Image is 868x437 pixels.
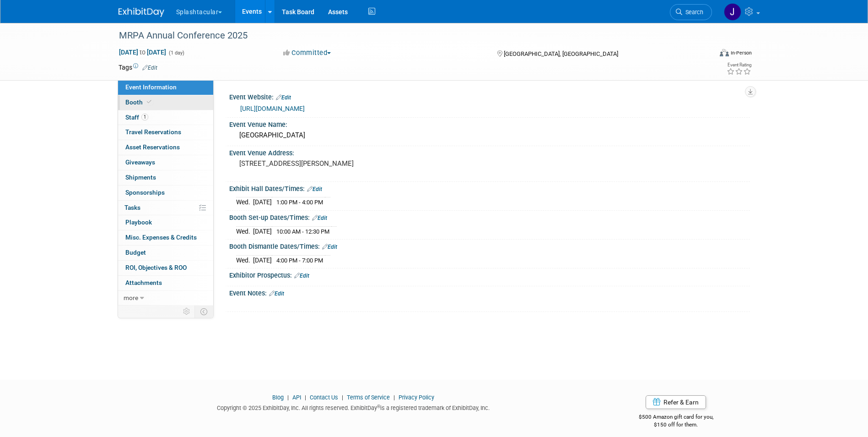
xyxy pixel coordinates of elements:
[312,215,327,221] a: Edit
[720,49,729,56] img: Format-Inperson.png
[670,4,712,20] a: Search
[125,218,152,226] span: Playbook
[125,143,180,151] span: Asset Reservations
[236,197,253,207] td: Wed.
[118,80,213,95] a: Event Information
[229,182,750,194] div: Exhibit Hall Dates/Times:
[347,394,390,401] a: Terms of Service
[504,50,618,57] span: [GEOGRAPHIC_DATA], [GEOGRAPHIC_DATA]
[340,394,345,401] span: |
[399,394,434,401] a: Privacy Policy
[142,65,157,71] a: Edit
[141,114,148,120] span: 1
[125,128,181,136] span: Travel Reservations
[240,105,305,112] a: [URL][DOMAIN_NAME]
[119,8,164,17] img: ExhibitDay
[168,50,184,56] span: (1 day)
[229,268,750,280] div: Exhibitor Prospectus:
[118,110,213,125] a: Staff1
[292,394,301,401] a: API
[125,114,148,121] span: Staff
[285,394,291,401] span: |
[125,279,162,286] span: Attachments
[646,395,706,409] a: Refer & Earn
[276,199,323,206] span: 1:00 PM - 4:00 PM
[307,186,322,192] a: Edit
[727,63,751,67] div: Event Rating
[294,273,309,279] a: Edit
[119,402,589,412] div: Copyright © 2025 ExhibitDay, Inc. All rights reserved. ExhibitDay is a registered trademark of Ex...
[280,48,334,58] button: Committed
[302,394,308,401] span: |
[118,95,213,110] a: Booth
[236,226,253,236] td: Wed.
[118,140,213,155] a: Asset Reservations
[125,264,187,271] span: ROI, Objectives & ROO
[229,286,750,298] div: Event Notes:
[179,306,195,317] td: Personalize Event Tab Strip
[391,394,397,401] span: |
[229,90,750,102] div: Event Website:
[276,94,291,101] a: Edit
[125,174,156,181] span: Shipments
[124,294,138,301] span: more
[269,290,284,297] a: Edit
[118,215,213,230] a: Playbook
[124,204,140,211] span: Tasks
[276,228,329,235] span: 10:00 AM - 12:30 PM
[194,306,213,317] td: Toggle Event Tabs
[236,128,743,142] div: [GEOGRAPHIC_DATA]
[118,170,213,185] a: Shipments
[602,421,750,429] div: $150 off for them.
[229,240,750,251] div: Booth Dismantle Dates/Times:
[239,159,436,168] pre: [STREET_ADDRESS][PERSON_NAME]
[253,197,272,207] td: [DATE]
[125,98,153,106] span: Booth
[229,146,750,158] div: Event Venue Address:
[236,255,253,265] td: Wed.
[118,230,213,245] a: Misc. Expenses & Credits
[118,186,213,200] a: Sponsorships
[147,99,151,104] i: Booth reservation complete
[125,83,177,91] span: Event Information
[229,211,750,223] div: Booth Set-up Dates/Times:
[724,3,741,21] img: Jimmy Nigh
[118,246,213,260] a: Budget
[118,125,213,140] a: Travel Reservations
[118,261,213,275] a: ROI, Objectives & ROO
[118,201,213,215] a: Tasks
[730,49,752,56] div: In-Person
[118,155,213,170] a: Giveaways
[118,291,213,306] a: more
[125,158,155,166] span: Giveaways
[658,48,752,61] div: Event Format
[125,234,197,241] span: Misc. Expenses & Credits
[118,276,213,290] a: Attachments
[138,49,147,56] span: to
[602,407,750,428] div: $500 Amazon gift card for you,
[322,244,337,250] a: Edit
[125,189,165,196] span: Sponsorships
[229,118,750,129] div: Event Venue Name:
[682,9,703,16] span: Search
[253,255,272,265] td: [DATE]
[310,394,338,401] a: Contact Us
[125,249,146,256] span: Budget
[116,27,698,44] div: MRPA Annual Conference 2025
[377,404,380,409] sup: ®
[272,394,284,401] a: Blog
[119,63,157,72] td: Tags
[253,226,272,236] td: [DATE]
[276,257,323,264] span: 4:00 PM - 7:00 PM
[119,48,167,56] span: [DATE] [DATE]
